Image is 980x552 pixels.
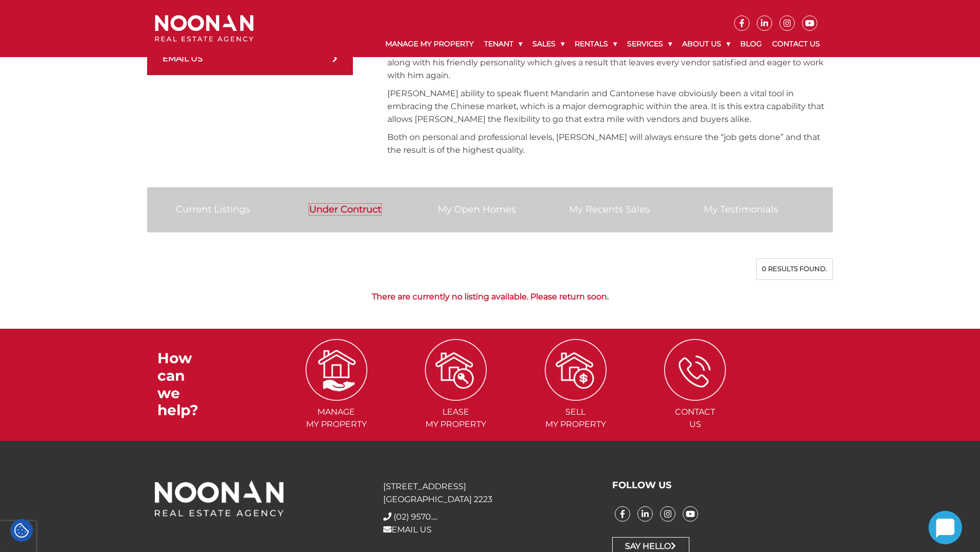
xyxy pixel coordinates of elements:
[147,290,833,303] p: There are currently no listing available. Please return soon.
[517,406,635,431] span: Sell my Property
[677,31,735,57] a: About Us
[387,43,833,82] p: [PERSON_NAME] ever-present mix of professionalism and broad spectrum truly are the perfect combin...
[636,364,754,429] a: ContactUs
[622,31,677,57] a: Services
[767,31,825,57] a: Contact Us
[394,512,437,522] a: Click to reveal phone number
[397,406,515,431] span: Lease my Property
[545,339,607,401] img: ICONS
[517,364,635,429] a: Sellmy Property
[397,364,515,429] a: Leasemy Property
[394,512,437,522] span: (02) 9570....
[756,258,833,280] div: 0 results found.
[612,480,825,491] h3: FOLLOW US
[664,339,726,401] img: ICONS
[277,364,395,429] a: Managemy Property
[277,406,395,431] span: Manage my Property
[383,525,432,535] a: EMAIL US
[387,131,833,156] p: Both on personal and professional levels, [PERSON_NAME] will always ensure the “job gets done” an...
[147,42,353,75] a: EMAIL US
[380,31,479,57] a: Manage My Property
[438,204,516,215] a: My Open Homes
[425,339,487,401] img: ICONS
[309,204,381,215] a: Under Contruct
[704,204,778,215] a: My Testimonials
[387,87,833,126] p: [PERSON_NAME] ability to speak fluent Mandarin and Cantonese have obviously been a vital tool in ...
[569,204,650,215] a: My Recents Sales
[383,480,596,506] p: [STREET_ADDRESS] [GEOGRAPHIC_DATA] 2223
[157,350,209,419] h3: How can we help?
[10,519,33,542] div: Cookie Settings
[479,31,527,57] a: Tenant
[636,406,754,431] span: Contact Us
[735,31,767,57] a: Blog
[176,204,250,215] a: Current Listings
[527,31,569,57] a: Sales
[569,31,622,57] a: Rentals
[306,339,367,401] img: ICONS
[155,15,254,42] img: Noonan Real Estate Agency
